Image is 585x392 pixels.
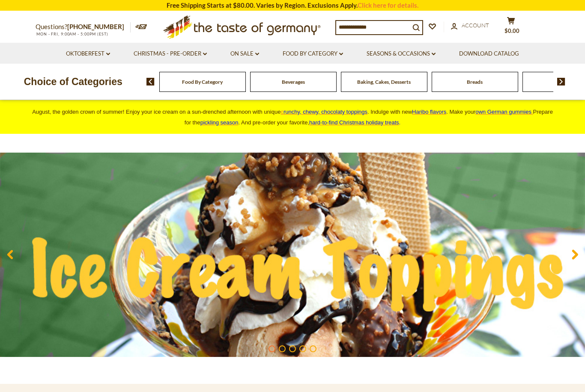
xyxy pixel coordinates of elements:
[358,1,418,9] a: Click here for details.
[32,109,553,126] span: August, the golden crown of summer! Enjoy your ice cream on a sun-drenched afternoon with unique ...
[182,79,223,85] a: Food By Category
[498,17,524,38] button: $0.00
[66,49,110,59] a: Oktoberfest
[451,21,489,30] a: Account
[283,49,343,59] a: Food By Category
[36,21,131,32] p: Questions?
[146,78,155,85] img: previous arrow
[67,23,124,30] a: [PHONE_NUMBER]
[557,78,565,85] img: next arrow
[367,49,436,59] a: Seasons & Occasions
[230,49,259,59] a: On Sale
[467,79,483,85] a: Breads
[459,49,519,59] a: Download Catalog
[200,119,239,126] a: pickling season
[504,27,519,34] span: $0.00
[309,119,400,126] span: .
[475,109,533,115] a: own German gummies.
[475,109,531,115] span: own German gummies
[282,79,305,85] a: Beverages
[134,49,207,59] a: Christmas - PRE-ORDER
[462,22,489,29] span: Account
[281,109,367,115] a: crunchy, chewy, chocolaty toppings
[309,119,399,126] a: hard-to-find Christmas holiday treats
[412,109,446,115] a: Haribo flavors
[357,79,411,85] a: Baking, Cakes, Desserts
[284,109,367,115] span: runchy, chewy, chocolaty toppings
[36,32,108,36] span: MON - FRI, 9:00AM - 5:00PM (EST)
